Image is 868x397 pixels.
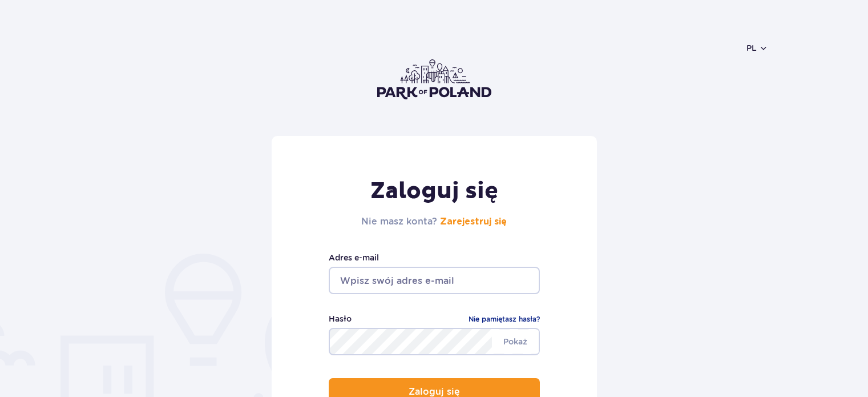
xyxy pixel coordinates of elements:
label: Hasło [329,312,352,325]
a: Nie pamiętasz hasła? [469,314,540,325]
input: Wpisz swój adres e-mail [329,267,540,294]
a: Zarejestruj się [440,217,507,226]
button: pl [746,42,768,54]
label: Adres e-mail [329,251,540,264]
h2: Nie masz konta? [361,215,507,228]
img: Park of Poland logo [377,59,491,99]
span: Pokaż [492,330,539,354]
p: Zaloguj się [409,387,460,397]
h1: Zaloguj się [361,177,507,206]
